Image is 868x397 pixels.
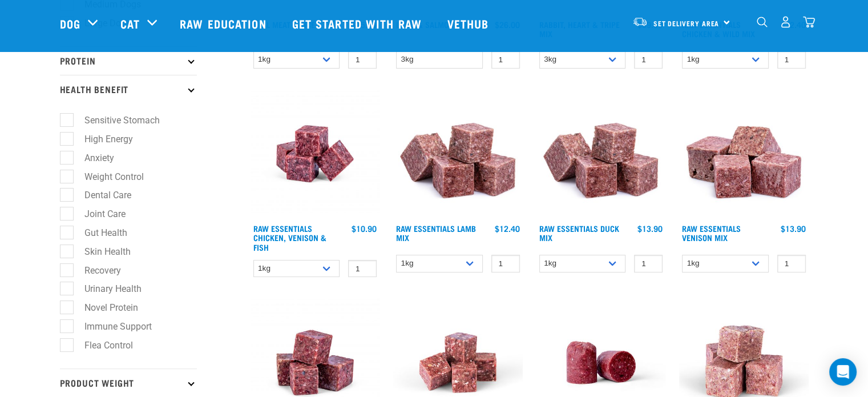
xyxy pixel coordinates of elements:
img: Chicken Venison mix 1655 [251,89,380,219]
label: High Energy [66,132,138,146]
label: Skin Health [66,244,135,259]
a: Raw Education [168,1,280,46]
input: 1 [634,255,663,272]
div: $13.90 [637,224,663,233]
p: Product Weight [60,368,197,397]
label: Immune Support [66,319,156,334]
a: Raw Essentials Venison Mix [682,226,741,239]
a: Get started with Raw [281,1,436,46]
label: Urinary Health [66,282,146,296]
div: $12.40 [495,224,520,233]
img: ?1041 RE Lamb Mix 01 [393,89,523,219]
a: Raw Essentials Duck Mix [539,226,619,239]
a: Cat [120,15,140,32]
img: ?1041 RE Lamb Mix 01 [536,89,666,219]
label: Sensitive Stomach [66,113,164,127]
img: user.png [780,16,792,28]
div: $10.90 [352,224,377,233]
label: Anxiety [66,151,119,165]
label: Joint Care [66,207,130,221]
label: Dental Care [66,188,136,202]
label: Flea Control [66,338,138,352]
a: Raw Essentials Chicken, Venison & Fish [253,226,326,248]
span: Set Delivery Area [653,21,720,25]
a: Dog [60,15,80,32]
label: Weight Control [66,170,148,184]
input: 1 [348,260,377,278]
a: Vethub [436,1,503,46]
label: Recovery [66,263,126,278]
p: Health Benefit [60,75,197,103]
input: 1 [491,255,520,272]
input: 1 [491,51,520,69]
img: 1113 RE Venison Mix 01 [679,89,809,219]
img: home-icon@2x.png [803,16,815,28]
div: $13.90 [781,224,806,233]
label: Novel Protein [66,300,143,315]
input: 1 [634,51,663,69]
input: 1 [777,255,806,272]
p: Protein [60,46,197,75]
img: van-moving.png [632,17,648,27]
input: 1 [777,51,806,69]
input: 1 [348,51,377,69]
label: Gut Health [66,226,132,240]
div: Open Intercom Messenger [829,358,857,386]
a: Raw Essentials Lamb Mix [396,226,476,239]
img: home-icon-1@2x.png [757,17,768,27]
